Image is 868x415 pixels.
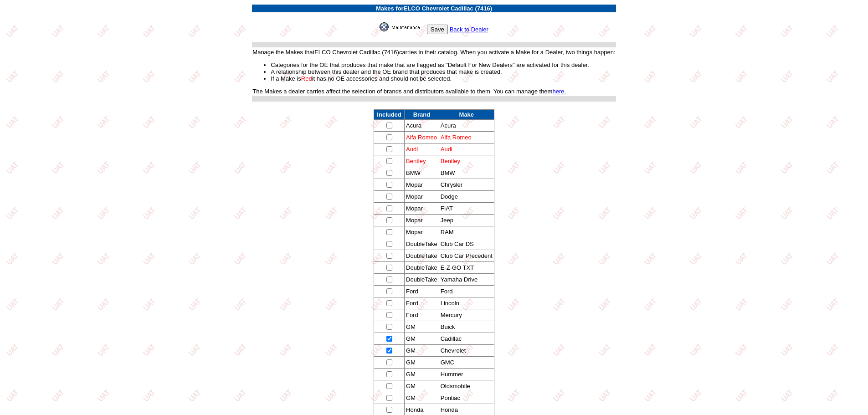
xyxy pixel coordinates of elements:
td: Buick [439,321,494,333]
td: Bentley [405,155,439,167]
td: Mopar [405,215,439,226]
td: Cadillac [439,333,494,345]
td: DoubleTake [405,250,439,262]
td: BMW [439,167,494,179]
td: Makes for [252,5,616,12]
td: DoubleTake [405,274,439,286]
input: Save [427,25,448,34]
td: E-Z-GO TXT [439,262,494,274]
td: Jeep [439,215,494,226]
td: Pontiac [439,392,494,404]
td: GM [405,392,439,404]
td: Chevrolet [439,345,494,357]
span: ELCO Chevrolet Cadillac (7416) [404,5,492,12]
td: GM [405,380,439,392]
li: Categories for the OE that produces that make that are flagged as "Default For New Dealers" are a... [271,61,615,68]
td: GM [405,345,439,357]
td: Mercury [439,309,494,321]
td: Club Car DS [439,238,494,250]
td: Hummer [439,369,494,380]
td: GM [405,333,439,345]
th: Brand [405,110,439,120]
td: Mopar [405,191,439,203]
td: Audi [405,143,439,155]
td: FIAT [439,203,494,215]
th: Included [374,110,405,120]
li: A relationship between this dealer and the OE brand that produces that make is created. [271,68,615,75]
td: DoubleTake [405,238,439,250]
td: Ford [439,286,494,297]
td: Oldsmobile [439,380,494,392]
li: If a Make is it has no OE accessories and should not be selected. [271,75,615,82]
a: Back to Dealer [450,26,488,33]
td: Mopar [405,226,439,238]
td: Ford [405,297,439,309]
td: Mopar [405,179,439,191]
td: Acura [405,120,439,132]
td: RAM [439,226,494,238]
td: GMC [439,357,494,369]
td: Dodge [439,191,494,203]
td: Club Car Precedent [439,250,494,262]
td: GM [405,369,439,380]
td: Chrysler [439,179,494,191]
td: Mopar [405,203,439,215]
td: Alfa Romeo [405,132,439,143]
td: Alfa Romeo [439,132,494,143]
td: Manage the Makes that carries in their catalog. When you activate a Make for a Dealer, two things... [252,48,616,95]
td: DoubleTake [405,262,439,274]
td: Audi [439,143,494,155]
td: GM [405,321,439,333]
a: here. [552,88,566,95]
td: Acura [439,120,494,132]
font: Red [301,75,312,82]
td: Bentley [439,155,494,167]
td: GM [405,357,439,369]
td: Ford [405,309,439,321]
th: Make [439,110,494,120]
span: ELCO Chevrolet Cadillac (7416) [314,49,399,56]
img: maint.gif [380,22,425,31]
td: BMW [405,167,439,179]
td: Ford [405,286,439,297]
td: Yamaha Drive [439,274,494,286]
td: Lincoln [439,297,494,309]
